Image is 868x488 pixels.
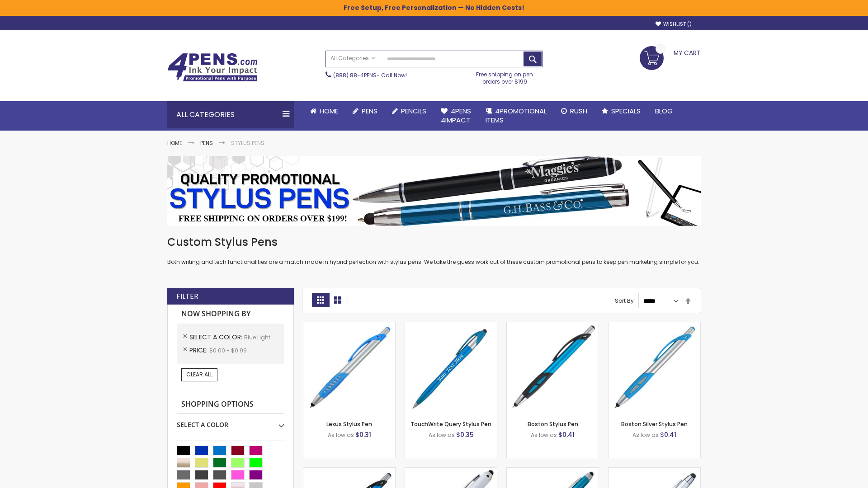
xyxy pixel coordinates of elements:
[186,371,212,378] span: Clear All
[611,106,641,116] span: Specials
[478,101,554,131] a: 4PROMOTIONALITEMS
[303,101,345,121] a: Home
[609,322,700,414] img: Boston Silver Stylus Pen-Blue - Light
[167,235,701,266] div: Both writing and tech functionalities are a match made in hybrid perfection with stylus pens. We ...
[177,414,284,429] div: Select A Color
[330,55,376,62] span: All Categories
[615,297,634,305] label: Sort By
[345,101,385,121] a: Pens
[507,322,599,414] img: Boston Stylus Pen-Blue - Light
[441,106,471,125] span: 4Pens 4impact
[434,101,478,131] a: 4Pens4impact
[405,467,497,475] a: Kimberly Logo Stylus Pens-LT-Blue
[303,322,395,329] a: Lexus Stylus Pen-Blue - Light
[609,467,700,475] a: Silver Cool Grip Stylus Pen-Blue - Light
[244,333,270,341] span: Blue Light
[656,21,692,28] a: Wishlist
[333,71,407,79] span: - Call Now!
[660,430,676,439] span: $0.41
[303,322,395,414] img: Lexus Stylus Pen-Blue - Light
[177,305,284,324] strong: Now Shopping by
[410,420,491,428] a: TouchWrite Query Stylus Pen
[528,420,578,428] a: Boston Stylus Pen
[362,106,377,116] span: Pens
[177,395,284,414] strong: Shopping Options
[486,106,547,125] span: 4PROMOTIONAL ITEMS
[632,431,659,439] span: As low as
[189,346,209,355] span: Price
[507,467,599,475] a: Lory Metallic Stylus Pen-Blue - Light
[648,101,680,121] a: Blog
[328,431,354,439] span: As low as
[320,106,338,116] span: Home
[570,106,587,116] span: Rush
[507,322,599,329] a: Boston Stylus Pen-Blue - Light
[609,322,700,329] a: Boston Silver Stylus Pen-Blue - Light
[355,430,371,439] span: $0.31
[594,101,648,121] a: Specials
[405,322,497,329] a: TouchWrite Query Stylus Pen-Blue Light
[200,139,213,147] a: Pens
[303,467,395,475] a: Lexus Metallic Stylus Pen-Blue - Light
[209,347,247,354] span: $0.00 - $0.99
[167,156,701,226] img: Stylus Pens
[167,235,701,249] h1: Custom Stylus Pens
[312,293,329,307] strong: Grid
[621,420,688,428] a: Boston Silver Stylus Pen
[531,431,557,439] span: As low as
[176,291,198,301] strong: Filter
[385,101,434,121] a: Pencils
[167,101,294,128] div: All Categories
[456,430,474,439] span: $0.35
[467,67,543,85] div: Free shipping on pen orders over $199
[231,139,264,147] strong: Stylus Pens
[167,139,182,147] a: Home
[558,430,575,439] span: $0.41
[189,333,244,342] span: Select A Color
[326,420,372,428] a: Lexus Stylus Pen
[429,431,455,439] span: As low as
[326,51,380,66] a: All Categories
[333,71,377,79] a: (888) 88-4PENS
[405,322,497,414] img: TouchWrite Query Stylus Pen-Blue Light
[655,106,673,116] span: Blog
[167,53,258,82] img: 4Pens Custom Pens and Promotional Products
[401,106,426,116] span: Pencils
[554,101,594,121] a: Rush
[181,368,217,381] a: Clear All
